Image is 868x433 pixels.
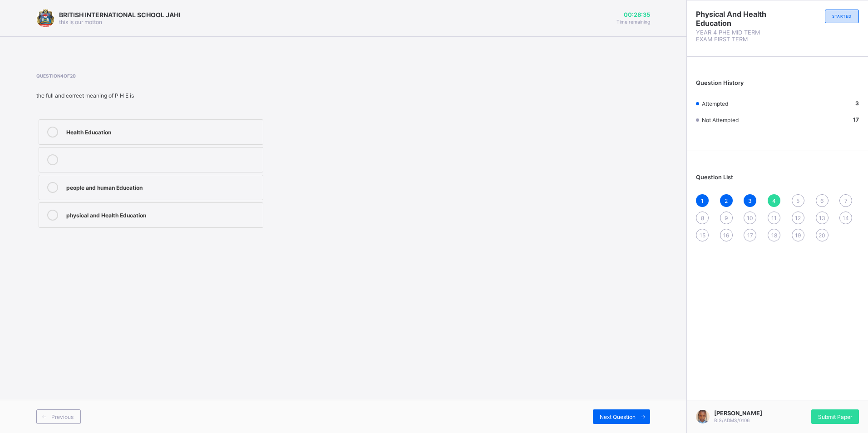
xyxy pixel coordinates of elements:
span: 9 [725,215,728,221]
span: 10 [747,215,753,221]
span: 6 [820,197,824,204]
span: Question 4 of 20 [36,73,419,79]
span: [PERSON_NAME] [714,410,762,417]
span: YEAR 4 PHE MID TERM EXAM FIRST TERM [696,29,778,43]
span: BIS/ADMS/0106 [714,418,750,423]
span: Question List [696,174,733,181]
span: 5 [796,197,799,204]
span: 7 [844,197,848,204]
span: 11 [771,215,777,221]
span: 14 [843,215,849,221]
span: Not Attempted [702,117,739,123]
span: BRITISH INTERNATIONAL SCHOOL JAHI [59,11,180,19]
span: 00:28:35 [616,11,650,18]
span: 17 [747,232,753,239]
span: Physical And Health Education [696,10,778,28]
span: 1 [701,197,704,204]
span: 13 [819,215,825,221]
span: 2 [725,197,728,204]
span: Submit Paper [818,413,852,420]
div: physical and Health Education [66,210,258,219]
div: Health Education [66,127,258,136]
span: 16 [723,232,729,239]
div: people and human Education [66,182,258,191]
span: this is our motton [59,19,102,25]
span: 8 [701,215,704,221]
span: STARTED [832,14,852,19]
b: 17 [853,116,859,123]
span: 15 [700,232,705,239]
span: 4 [772,197,776,204]
span: 3 [748,197,752,204]
div: the full and correct meaning of P H E is [36,92,419,99]
span: 20 [819,232,825,239]
span: Time remaining [616,19,650,25]
span: Next Question [600,413,636,420]
b: 3 [855,100,859,107]
span: Attempted [702,100,728,107]
span: 18 [771,232,777,239]
span: Question History [696,79,744,86]
span: Previous [51,413,74,420]
span: 12 [795,215,801,221]
span: 19 [795,232,801,239]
